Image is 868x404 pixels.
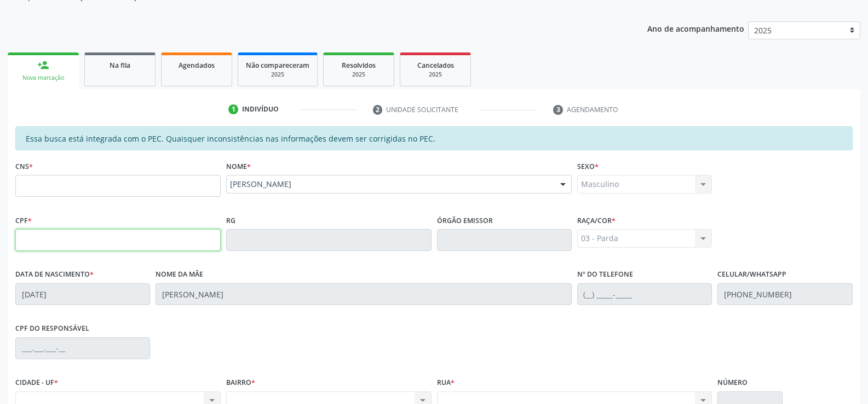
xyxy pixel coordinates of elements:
label: BAIRRO [226,374,255,391]
label: Nome [226,158,251,175]
label: Órgão emissor [437,212,493,229]
label: RG [226,212,235,229]
div: 2025 [246,71,309,79]
label: Nome da mãe [156,266,203,283]
label: CPF [15,212,32,229]
input: (__) _____-_____ [577,283,712,305]
label: Sexo [577,158,599,175]
label: CPF do responsável [15,320,89,337]
span: Agendados [179,61,215,70]
label: Data de nascimento [15,266,94,283]
input: __/__/____ [15,283,150,305]
span: [PERSON_NAME] [230,179,549,190]
div: Indivíduo [242,104,279,114]
div: Essa busca está integrada com o PEC. Quaisquer inconsistências nas informações devem ser corrigid... [15,126,853,150]
label: Raça/cor [577,212,616,229]
label: CNS [15,158,33,175]
label: Rua [437,374,455,391]
div: 1 [228,104,238,114]
label: Celular/WhatsApp [717,266,786,283]
input: ___.___.___-__ [15,337,150,359]
div: Nova marcação [15,74,71,82]
span: Na fila [110,61,130,70]
div: person_add [37,59,49,71]
input: (__) _____-_____ [717,283,852,305]
span: Resolvidos [342,61,376,70]
span: Cancelados [417,61,454,70]
div: 2025 [408,71,463,79]
label: Número [717,374,748,391]
div: 2025 [331,71,386,79]
p: Ano de acompanhamento [647,21,744,35]
span: Não compareceram [246,61,309,70]
label: Nº do Telefone [577,266,633,283]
